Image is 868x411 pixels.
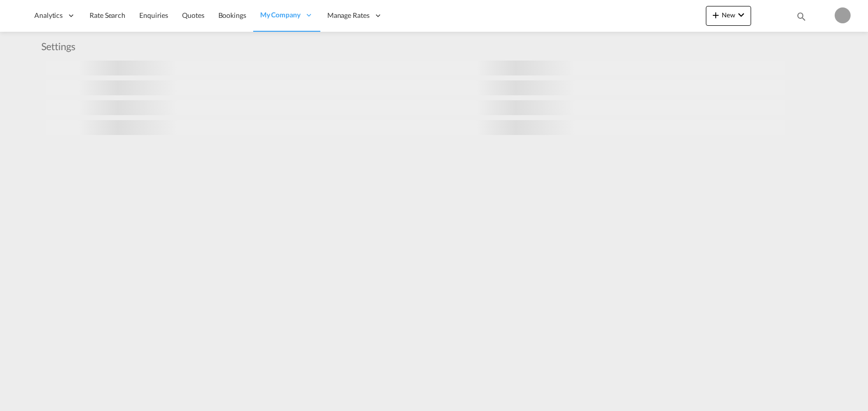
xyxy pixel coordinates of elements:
[90,11,125,19] span: Rate Search
[710,9,722,21] md-icon: icon-plus 400-fg
[218,11,246,19] span: Bookings
[139,11,168,19] span: Enquiries
[796,11,807,26] div: icon-magnify
[735,9,747,21] md-icon: icon-chevron-down
[813,7,830,24] span: Help
[41,39,81,53] div: Settings
[813,7,835,25] div: Help
[327,10,370,20] span: Manage Rates
[34,10,63,20] span: Analytics
[796,11,807,22] md-icon: icon-magnify
[706,6,751,26] button: icon-plus 400-fgNewicon-chevron-down
[260,10,300,20] span: My Company
[182,11,204,19] span: Quotes
[710,11,747,19] span: New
